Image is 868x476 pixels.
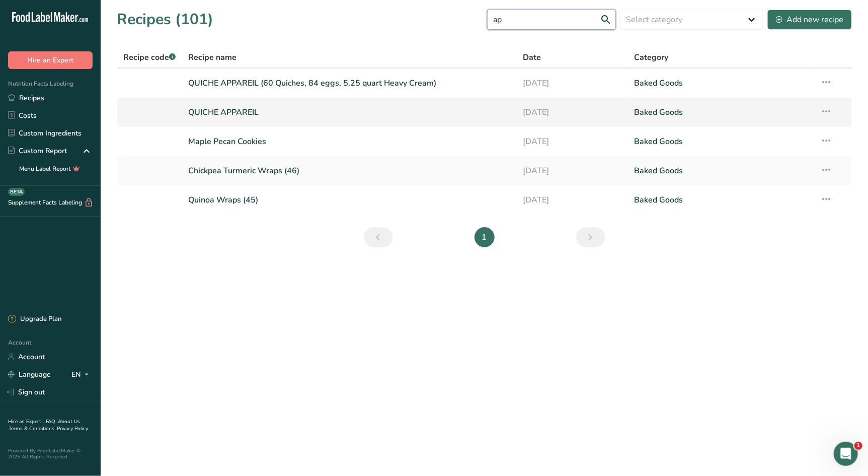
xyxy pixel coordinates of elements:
[188,102,511,123] a: QUICHE APPAREIL
[576,227,605,247] a: Next page
[8,366,51,383] a: Language
[188,189,511,211] a: Quinoa Wraps (45)
[776,14,843,26] div: Add new recipe
[9,425,57,432] a: Terms & Conditions .
[188,73,511,94] a: QUICHE APPAREIL (60 Quiches, 84 eggs, 5.25 quart Heavy Cream)
[635,131,808,152] a: Baked Goods
[8,418,44,425] a: Hire an Expert .
[46,418,58,425] a: FAQ .
[8,51,93,69] button: Hire an Expert
[188,131,511,152] a: Maple Pecan Cookies
[188,51,236,63] span: Recipe name
[523,131,622,152] a: [DATE]
[364,227,393,247] a: Previous page
[8,314,61,324] div: Upgrade Plan
[523,51,541,63] span: Date
[523,189,622,211] a: [DATE]
[767,10,852,30] button: Add new recipe
[8,188,25,196] div: BETA
[117,8,213,31] h1: Recipes (101)
[8,418,80,432] a: About Us .
[8,146,67,156] div: Custom Report
[635,189,808,211] a: Baked Goods
[834,442,858,466] iframe: Intercom live chat
[188,160,511,181] a: Chickpea Turmeric Wraps (46)
[487,10,616,30] input: Search for recipe
[8,448,93,460] div: Powered By FoodLabelMaker © 2025 All Rights Reserved
[523,160,622,181] a: [DATE]
[71,369,93,381] div: EN
[635,73,808,94] a: Baked Goods
[523,73,622,94] a: [DATE]
[635,160,808,181] a: Baked Goods
[123,52,176,63] span: Recipe code
[523,102,622,123] a: [DATE]
[57,425,88,432] a: Privacy Policy
[635,51,669,63] span: Category
[854,442,862,450] span: 1
[635,102,808,123] a: Baked Goods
